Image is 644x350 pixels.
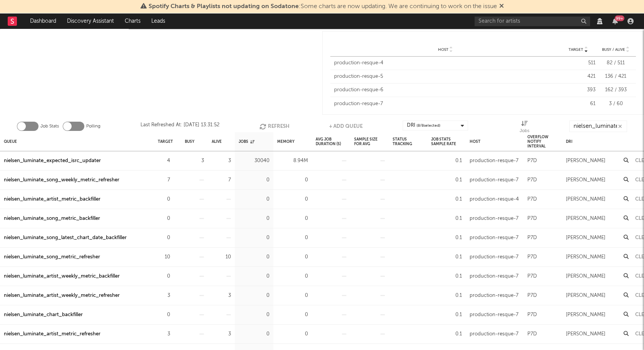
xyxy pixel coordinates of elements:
[277,156,308,166] div: 8.94M
[566,272,606,281] div: [PERSON_NAME]
[566,330,606,339] div: [PERSON_NAME]
[4,330,100,339] a: nielsen_luminate_artist_metric_refresher
[212,133,222,150] div: Alive
[417,121,440,130] span: ( 8 / 8 selected)
[470,310,519,320] div: production-resque-7
[212,156,231,166] div: 3
[158,233,170,243] div: 0
[158,253,170,262] div: 10
[259,121,289,132] button: Refresh
[475,17,590,26] input: Search for artists
[4,156,101,166] a: nielsen_luminate_expected_isrc_updater
[239,156,269,166] div: 30040
[40,122,59,131] label: Job Stats
[4,310,83,320] a: nielsen_luminate_chart_backfiller
[470,291,519,300] div: production-resque-7
[334,86,557,94] div: production-resque-6
[499,3,504,10] span: Dismiss
[158,156,170,166] div: 4
[431,253,462,262] div: 0.1
[212,291,231,300] div: 3
[329,121,363,132] button: + Add Queue
[158,310,170,320] div: 0
[431,133,462,150] div: Job Stats Sample Rate
[158,133,173,150] div: Target
[438,47,448,52] span: Host
[569,121,627,132] input: Search...
[527,214,537,223] div: P7D
[393,133,423,150] div: Status Tracking
[602,47,625,52] span: Busy / Alive
[158,176,170,185] div: 7
[615,15,624,21] div: 99 +
[470,195,519,204] div: production-resque-4
[569,47,583,52] span: Target
[431,272,462,281] div: 0.1
[561,59,595,67] div: 511
[4,272,120,281] a: nielsen_luminate_artist_weekly_metric_backfiller
[185,156,204,166] div: 3
[277,310,308,320] div: 0
[334,73,557,80] div: production-resque-5
[277,195,308,204] div: 0
[527,310,537,320] div: P7D
[470,330,519,339] div: production-resque-7
[470,233,519,243] div: production-resque-7
[431,214,462,223] div: 0.1
[520,121,529,135] div: Jobs
[354,133,385,150] div: Sample Size For Avg
[4,233,127,243] a: nielsen_luminate_song_latest_chart_date_backfiller
[470,253,519,262] div: production-resque-7
[566,310,606,320] div: [PERSON_NAME]
[212,176,231,185] div: 7
[212,253,231,262] div: 10
[239,176,269,185] div: 0
[334,59,557,67] div: production-resque-4
[431,233,462,243] div: 0.1
[149,3,299,10] span: Spotify Charts & Playlists not updating on Sodatone
[212,330,231,339] div: 3
[566,291,606,300] div: [PERSON_NAME]
[431,156,462,166] div: 0.1
[158,291,170,300] div: 3
[158,330,170,339] div: 3
[239,233,269,243] div: 0
[566,214,606,223] div: [PERSON_NAME]
[470,214,519,223] div: production-resque-7
[431,310,462,320] div: 0.1
[599,59,632,67] div: 82 / 511
[527,133,558,150] div: Overflow Notify Interval
[239,253,269,262] div: 0
[25,13,62,29] a: Dashboard
[566,156,606,166] div: [PERSON_NAME]
[527,233,537,243] div: P7D
[527,156,537,166] div: P7D
[119,13,146,29] a: Charts
[277,330,308,339] div: 0
[86,122,100,131] label: Polling
[599,86,632,94] div: 162 / 393
[239,195,269,204] div: 0
[612,18,618,24] button: 99+
[146,13,171,29] a: Leads
[4,253,100,262] a: nielsen_luminate_song_metric_refresher
[599,73,632,80] div: 136 / 421
[239,272,269,281] div: 0
[277,133,294,150] div: Memory
[599,100,632,108] div: 3 / 60
[561,86,595,94] div: 393
[316,133,346,150] div: Avg Job Duration (s)
[277,176,308,185] div: 0
[4,176,119,185] a: nielsen_luminate_song_weekly_metric_refresher
[470,133,480,150] div: Host
[4,214,100,223] a: nielsen_luminate_song_metric_backfiller
[566,195,606,204] div: [PERSON_NAME]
